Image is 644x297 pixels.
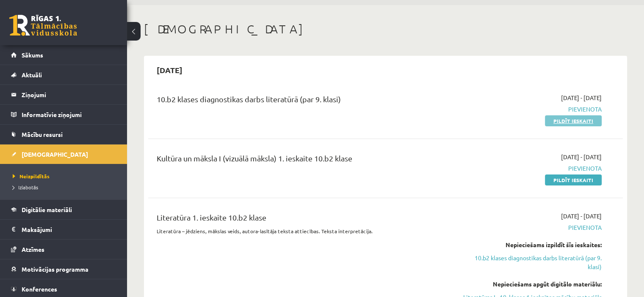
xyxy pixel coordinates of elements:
[11,105,116,124] a: Informatīvie ziņojumi
[157,212,449,227] div: Literatūra 1. ieskaite 10.b2 klase
[462,164,602,173] span: Pievienota
[545,115,602,126] a: Pildīt ieskaiti
[13,184,38,191] span: Izlabotās
[13,172,119,180] a: Neizpildītās
[22,85,116,104] legend: Ziņojumi
[157,153,449,168] div: Kultūra un māksla I (vizuālā māksla) 1. ieskaite 10.b2 klase
[11,144,116,164] a: [DEMOGRAPHIC_DATA]
[11,220,116,239] a: Maksājumi
[561,93,602,102] span: [DATE] - [DATE]
[22,131,63,138] span: Mācību resursi
[13,183,119,191] a: Izlabotās
[13,173,50,180] span: Neizpildītās
[462,240,602,249] div: Nepieciešams izpildīt šīs ieskaites:
[22,245,44,253] span: Atzīmes
[22,105,116,124] legend: Informatīvie ziņojumi
[11,125,116,144] a: Mācību resursi
[22,51,43,59] span: Sākums
[561,153,602,161] span: [DATE] - [DATE]
[11,240,116,259] a: Atzīmes
[22,71,42,79] span: Aktuāli
[22,220,116,239] legend: Maksājumi
[545,174,602,185] a: Pildīt ieskaiti
[462,223,602,232] span: Pievienota
[11,85,116,104] a: Ziņojumi
[11,65,116,84] a: Aktuāli
[144,22,627,36] h1: [DEMOGRAPHIC_DATA]
[157,227,449,235] p: Literatūra – jēdziens, mākslas veids, autora-lasītāja teksta attiecības. Teksta interpretācija.
[11,259,116,279] a: Motivācijas programma
[462,280,602,289] div: Nepieciešams apgūt digitālo materiālu:
[462,105,602,114] span: Pievienota
[9,15,77,36] a: Rīgas 1. Tālmācības vidusskola
[148,60,191,80] h2: [DATE]
[22,206,72,213] span: Digitālie materiāli
[561,212,602,221] span: [DATE] - [DATE]
[11,200,116,219] a: Digitālie materiāli
[22,150,88,158] span: [DEMOGRAPHIC_DATA]
[462,253,602,271] a: 10.b2 klases diagnostikas darbs literatūrā (par 9. klasi)
[157,93,449,109] div: 10.b2 klases diagnostikas darbs literatūrā (par 9. klasi)
[22,265,88,273] span: Motivācijas programma
[11,45,116,65] a: Sākums
[22,285,57,293] span: Konferences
